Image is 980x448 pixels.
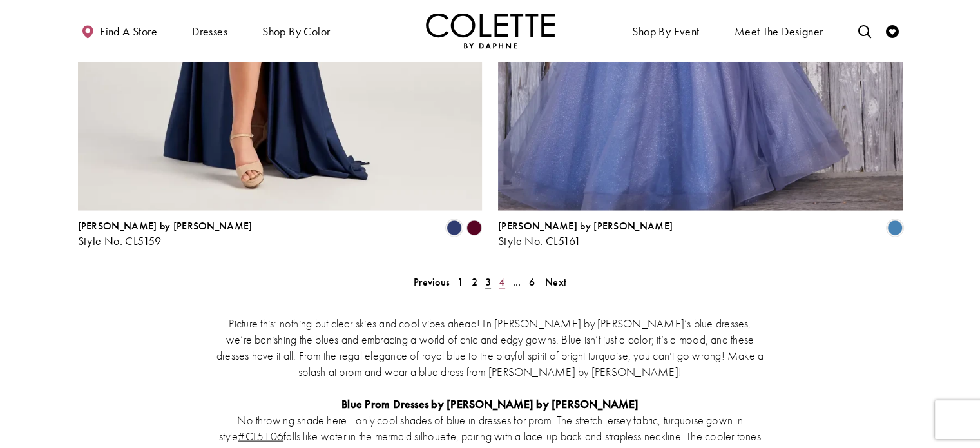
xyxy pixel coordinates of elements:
[495,273,508,291] a: 4
[78,219,253,233] span: [PERSON_NAME] by [PERSON_NAME]
[883,13,902,48] a: Check Wishlist
[509,273,525,291] a: ...
[545,275,566,289] span: Next
[499,275,504,289] span: 4
[629,13,702,48] span: Shop By Event
[414,275,450,289] span: Previous
[341,396,639,411] strong: Blue Prom Dresses by [PERSON_NAME] by [PERSON_NAME]
[731,13,827,48] a: Meet the designer
[485,275,491,289] span: 3
[100,25,157,38] span: Find a store
[238,429,283,443] a: Opens in new tab
[426,13,555,48] img: Colette by Daphne
[528,275,534,289] span: 6
[259,13,333,48] span: Shop by color
[426,13,555,48] a: Visit Home Page
[498,233,581,248] span: Style No. CL5161
[887,220,903,236] i: Steel Blue
[457,275,463,289] span: 1
[498,220,673,248] div: Colette by Daphne Style No. CL5161
[78,220,253,248] div: Colette by Daphne Style No. CL5159
[216,315,764,380] p: Picture this: nothing but clear skies and cool vibes ahead! In [PERSON_NAME] by [PERSON_NAME]’s b...
[513,275,521,289] span: ...
[632,25,699,38] span: Shop By Event
[454,273,467,291] a: 1
[468,273,481,291] a: 2
[410,273,454,291] a: Prev Page
[524,273,538,291] a: 6
[541,273,570,291] a: Next Page
[262,25,330,38] span: Shop by color
[189,13,231,48] span: Dresses
[466,220,482,236] i: Burgundy
[192,25,227,38] span: Dresses
[447,220,462,236] i: Navy Blue
[78,233,162,248] span: Style No. CL5159
[854,13,874,48] a: Toggle search
[78,13,160,48] a: Find a store
[472,275,477,289] span: 2
[735,25,823,38] span: Meet the designer
[481,273,495,291] span: Current page
[498,219,673,233] span: [PERSON_NAME] by [PERSON_NAME]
